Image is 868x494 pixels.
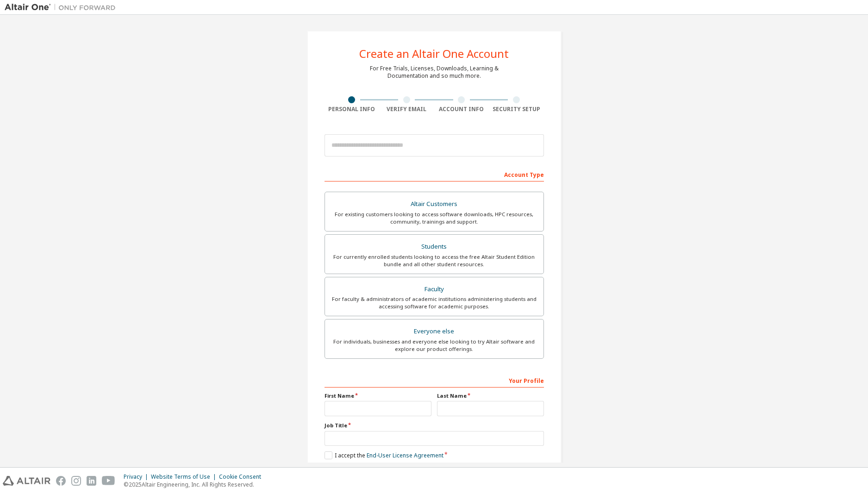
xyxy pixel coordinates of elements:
div: For existing customers looking to access software downloads, HPC resources, community, trainings ... [331,211,538,225]
div: Students [331,240,538,253]
label: I accept the [325,451,443,459]
div: For currently enrolled students looking to access the free Altair Student Edition bundle and all ... [331,253,538,268]
img: instagram.svg [71,476,81,486]
div: Your Profile [325,373,544,388]
img: youtube.svg [102,476,115,486]
img: Altair One [5,3,120,12]
img: altair_logo.svg [3,476,50,486]
label: First Name [325,392,431,400]
div: Altair Customers [331,198,538,211]
div: Verify Email [379,106,434,113]
div: Account Info [434,106,489,113]
div: Create an Altair One Account [359,48,509,59]
label: Job Title [325,422,544,429]
div: Security Setup [489,106,544,113]
div: For faculty & administrators of academic institutions administering students and accessing softwa... [331,295,538,310]
div: For individuals, businesses and everyone else looking to try Altair software and explore our prod... [331,338,538,353]
div: Website Terms of Use [151,473,219,481]
div: For Free Trials, Licenses, Downloads, Learning & Documentation and so much more. [370,65,499,80]
div: Account Type [325,167,544,181]
div: Faculty [331,283,538,296]
label: Last Name [437,392,544,400]
p: © 2025 Altair Engineering, Inc. All Rights Reserved. [124,481,267,488]
a: End-User License Agreement [367,451,443,459]
div: Everyone else [331,325,538,338]
img: linkedin.svg [87,476,96,486]
div: Privacy [124,473,151,481]
div: Personal Info [325,106,380,113]
div: Cookie Consent [219,473,267,481]
img: facebook.svg [56,476,66,486]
